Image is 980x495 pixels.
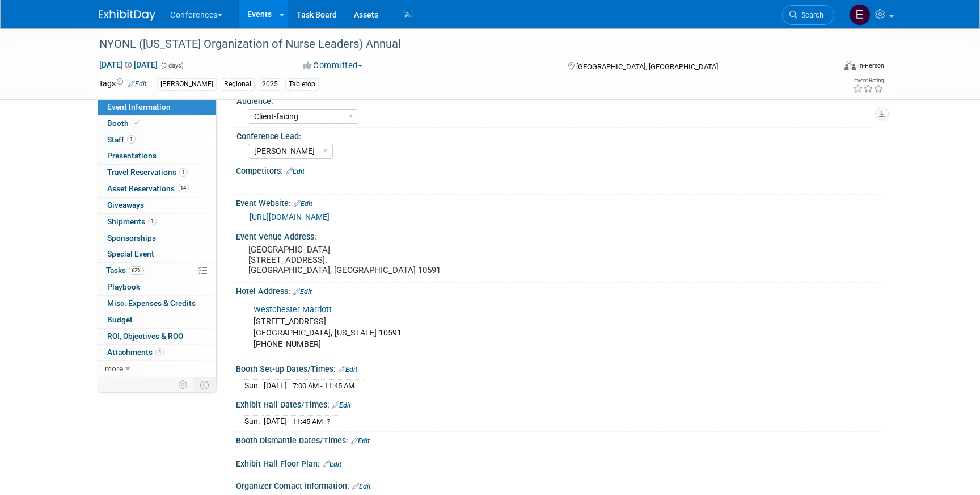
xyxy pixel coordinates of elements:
a: Asset Reservations14 [98,181,216,197]
span: Giveaways [107,200,144,209]
span: 1 [127,135,136,144]
a: Tasks62% [98,263,216,279]
a: Staff1 [98,132,216,148]
a: more [98,361,216,377]
div: [PERSON_NAME] [157,78,217,90]
div: 2025 [259,78,281,90]
div: Exhibit Hall Dates/Times: [236,396,881,411]
span: Sponsorships [107,233,156,242]
a: Special Event [98,246,216,262]
a: Edit [332,401,351,409]
span: to [123,60,134,69]
div: Organizer Contact Information: [236,477,881,492]
a: Booth [98,116,216,132]
div: Conference Lead: [236,128,876,142]
div: Tabletop [285,78,319,90]
span: Budget [107,315,133,324]
i: Booth reservation complete [134,120,140,126]
div: Event Venue Address: [236,228,881,242]
a: Shipments1 [98,214,216,230]
span: Special Event [107,249,154,258]
span: Travel Reservations [107,167,188,177]
a: Playbook [98,279,216,295]
a: Edit [294,200,312,208]
div: Booth Set-up Dates/Times: [236,360,881,375]
td: Personalize Event Tab Strip [174,377,193,392]
span: 11:45 AM - [293,417,330,426]
a: Giveaways [98,198,216,213]
span: Search [797,11,823,19]
a: Sponsorships [98,230,216,246]
button: Committed [299,60,367,72]
span: Tasks [106,266,144,275]
span: 7:00 AM - 11:45 AM [293,381,354,390]
span: Playbook [107,282,140,291]
a: Event Information [98,99,216,115]
span: ROI, Objectives & ROO [107,332,183,341]
a: Edit [128,80,147,88]
a: Budget [98,312,216,328]
div: Event Format [767,59,884,76]
td: [DATE] [264,416,287,427]
a: Westchester Marriott [254,305,332,314]
span: Presentations [107,151,157,160]
a: Edit [352,483,371,490]
a: ROI, Objectives & ROO [98,329,216,345]
span: [GEOGRAPHIC_DATA], [GEOGRAPHIC_DATA] [576,62,718,71]
div: [STREET_ADDRESS] [GEOGRAPHIC_DATA], [US_STATE] 10591 [PHONE_NUMBER] [246,299,757,355]
a: [URL][DOMAIN_NAME] [250,212,330,221]
div: Event Website: [236,195,881,209]
div: Regional [221,78,255,90]
span: 1 [148,217,157,225]
a: Travel Reservations1 [98,165,216,181]
span: Booth [107,119,142,128]
td: Tags [99,78,147,91]
img: Format-Inperson.png [844,61,856,70]
span: Misc. Expenses & Credits [107,299,196,308]
a: Edit [293,288,312,296]
span: 4 [155,348,164,356]
a: Edit [339,366,357,374]
a: Search [782,5,834,25]
div: Exhibit Hall Floor Plan: [236,455,881,470]
span: Shipments [107,217,157,226]
span: 1 [179,168,188,177]
pre: [GEOGRAPHIC_DATA] [STREET_ADDRESS]. [GEOGRAPHIC_DATA], [GEOGRAPHIC_DATA] 10591 [248,245,492,275]
td: [DATE] [264,380,287,392]
span: 14 [178,184,189,192]
div: Hotel Address: [236,283,881,297]
div: In-Person [857,61,884,70]
div: Competitors: [236,162,881,177]
span: Staff [107,135,136,144]
span: [DATE] [DATE] [99,60,158,70]
span: ? [327,417,330,426]
div: NYONL ([US_STATE] Organization of Nurse Leaders) Annual [95,34,817,54]
span: (3 days) [160,62,184,69]
span: more [105,364,123,373]
span: 62% [129,266,144,275]
div: Event Rating [853,78,884,83]
a: Edit [323,460,341,468]
img: ExhibitDay [99,10,155,21]
span: Asset Reservations [107,184,189,193]
a: Edit [351,437,370,445]
a: Presentations [98,148,216,164]
td: Sun. [244,380,264,392]
img: Erin Anderson [849,4,871,26]
td: Sun. [244,416,264,427]
a: Attachments4 [98,345,216,360]
a: Misc. Expenses & Credits [98,296,216,312]
div: Booth Dismantle Dates/Times: [236,432,881,447]
a: Edit [286,167,305,175]
td: Toggle Event Tabs [193,377,217,392]
span: Attachments [107,347,164,356]
span: Event Information [107,102,171,111]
